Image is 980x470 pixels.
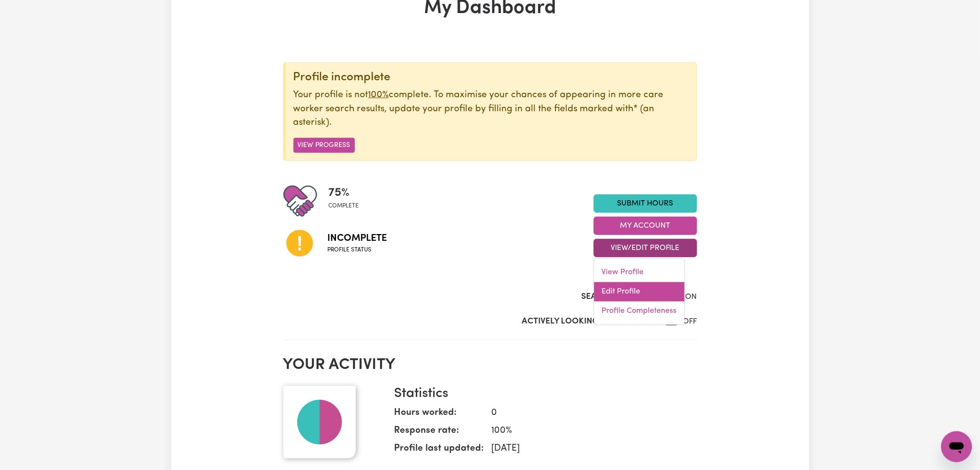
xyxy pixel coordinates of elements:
[283,356,697,374] h2: Your activity
[328,246,387,254] span: Profile status
[594,239,697,257] button: View/Edit Profile
[686,293,697,301] span: ON
[484,442,689,456] dd: [DATE]
[594,259,685,325] div: View/Edit Profile
[594,194,697,213] a: Submit Hours
[293,138,355,153] button: View Progress
[329,184,359,202] span: 75 %
[395,406,484,424] dt: Hours worked:
[594,302,685,321] a: Profile Completeness
[283,386,356,458] img: Your profile picture
[368,90,389,100] u: 100%
[395,442,484,460] dt: Profile last updated:
[293,71,689,85] div: Profile incomplete
[395,386,689,402] h3: Statistics
[293,88,689,130] p: Your profile is not complete. To maximise your chances of appearing in more care worker search re...
[329,202,359,210] span: complete
[582,291,655,303] label: Search Visibility
[594,217,697,235] button: My Account
[683,318,697,325] span: OFF
[594,282,685,302] a: Edit Profile
[329,184,367,218] div: Profile completeness: 75%
[941,431,972,462] iframe: Button to launch messaging window
[594,263,685,282] a: View Profile
[522,315,652,328] label: Actively Looking for Clients
[484,406,689,420] dd: 0
[328,231,387,246] span: Incomplete
[484,424,689,438] dd: 100 %
[395,424,484,442] dt: Response rate:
